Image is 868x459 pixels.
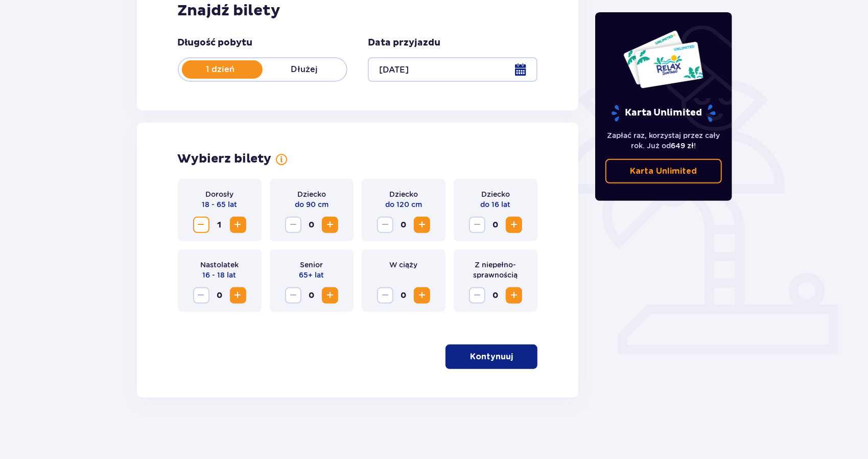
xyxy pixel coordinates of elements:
p: Zapłać raz, korzystaj przez cały rok. Już od ! [605,130,722,151]
button: Increase [230,217,246,233]
button: Decrease [469,217,485,233]
p: Dziecko [297,189,326,199]
p: Karta Unlimited [611,104,717,122]
span: 0 [487,287,504,304]
p: Dziecko [389,189,418,199]
span: 0 [487,217,504,233]
button: Increase [322,287,338,304]
p: Z niepełno­sprawnością [462,260,529,280]
button: Increase [230,287,246,304]
p: Karta Unlimited [630,166,697,177]
span: 0 [395,217,412,233]
span: 0 [395,287,412,304]
a: Karta Unlimited [605,159,722,183]
span: 1 [212,217,228,233]
button: Decrease [193,217,209,233]
p: 16 - 18 lat [203,270,237,280]
span: 649 zł [671,142,694,150]
h2: Znajdź bilety [178,1,538,20]
button: Increase [506,287,522,304]
button: Increase [414,217,430,233]
button: Increase [506,217,522,233]
p: Wybierz bilety [178,151,272,167]
button: Decrease [285,287,301,304]
p: 65+ lat [299,270,324,280]
p: 1 dzień [179,64,263,75]
p: Data przyjazdu [368,37,440,49]
span: 0 [212,287,228,304]
p: do 90 cm [295,199,329,210]
span: 0 [303,217,320,233]
p: Dorosły [205,189,233,199]
button: Decrease [193,287,209,304]
button: Decrease [377,287,393,304]
p: 18 - 65 lat [202,199,237,210]
button: Decrease [469,287,485,304]
p: Dłużej [263,64,346,75]
button: Increase [322,217,338,233]
p: Dziecko [481,189,510,199]
p: Senior [300,260,323,270]
p: W ciąży [389,260,417,270]
button: Decrease [285,217,301,233]
p: do 120 cm [385,199,422,210]
p: Długość pobytu [178,37,253,49]
p: Nastolatek [200,260,239,270]
button: Kontynuuj [445,345,537,369]
button: Decrease [377,217,393,233]
p: Kontynuuj [470,351,513,362]
p: do 16 lat [480,199,510,210]
button: Increase [414,287,430,304]
span: 0 [303,287,320,304]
